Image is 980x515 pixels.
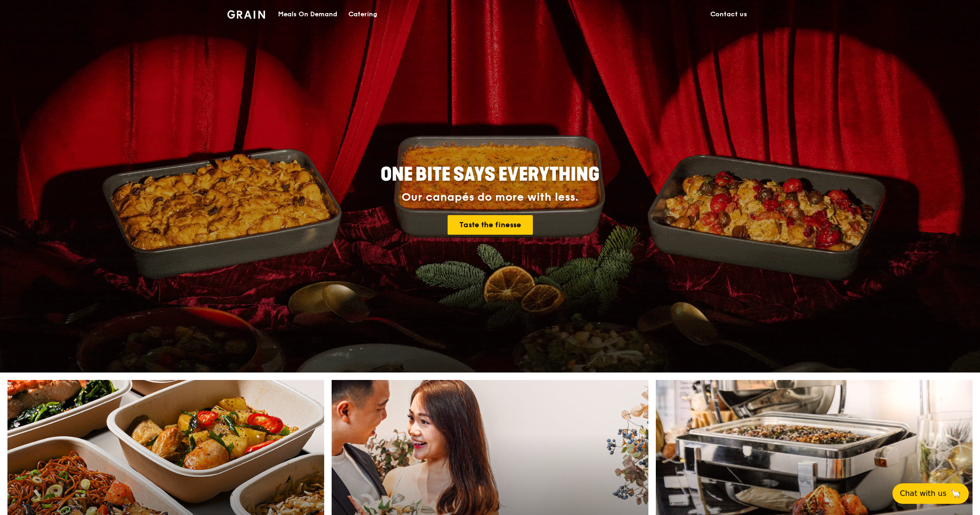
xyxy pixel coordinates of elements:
[381,163,599,186] span: ONE BITE SAYS EVERYTHING
[278,0,337,28] div: Meals On Demand
[343,0,383,28] a: Catering
[892,483,969,504] button: Chat with us🦙
[322,191,658,204] div: Our canapés do more with less.
[448,215,533,235] a: Taste the finesse
[950,488,961,499] span: 🦙
[227,10,265,19] img: Grain
[348,0,377,28] div: Catering
[900,488,946,499] span: Chat with us
[705,0,753,28] a: Contact us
